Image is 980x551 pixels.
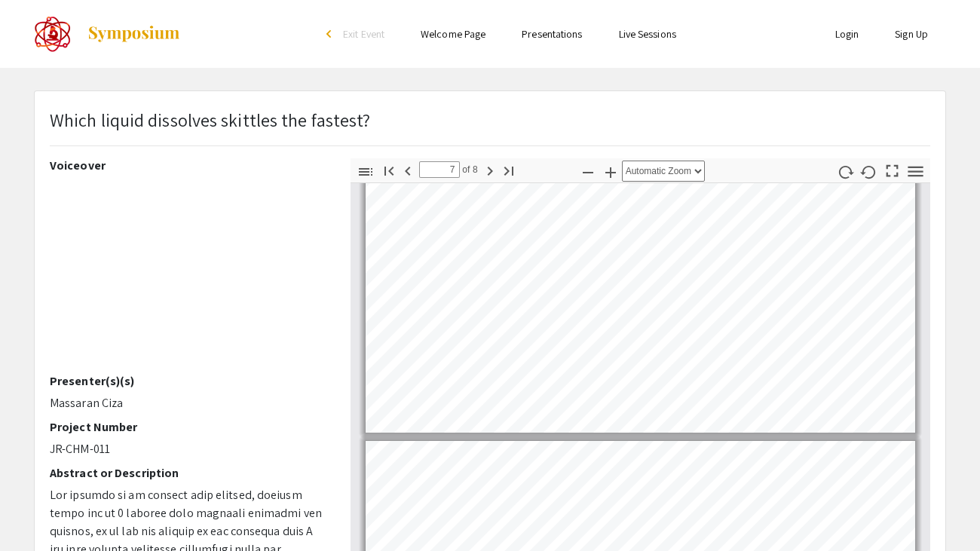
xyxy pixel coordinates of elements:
p: Massaran Ciza [50,394,328,412]
div: Page 7 [359,117,922,439]
img: Symposium by ForagerOne [87,25,181,43]
a: The 2022 CoorsTek Denver Metro Regional Science and Engineering Fair [34,15,181,53]
button: Go to Last Page [496,159,522,181]
select: Zoom [622,161,705,182]
button: Next Page [477,159,503,181]
iframe: YouTube video player [50,179,328,374]
span: of 8 [460,161,478,178]
a: Welcome Page [421,27,485,41]
button: Tools [903,161,929,182]
button: Switch to Presentation Mode [880,158,905,180]
div: arrow_back_ios [326,29,335,38]
a: Login [835,27,859,41]
button: Rotate Clockwise [833,161,859,182]
span: Exit Event [343,27,384,41]
p: JR-CHM-011 [50,440,328,458]
input: Page [419,161,460,178]
img: The 2022 CoorsTek Denver Metro Regional Science and Engineering Fair [34,15,72,53]
a: Live Sessions [619,27,676,41]
a: Presentations [522,27,582,41]
button: Toggle Sidebar [353,161,378,182]
button: Previous Page [395,159,421,181]
a: Sign Up [895,27,928,41]
button: Zoom In [598,161,623,182]
button: Rotate Counterclockwise [856,161,882,182]
button: Go to First Page [376,159,402,181]
h2: Abstract or Description [50,466,328,480]
button: Zoom Out [575,161,601,182]
h2: Presenter(s)(s) [50,374,328,388]
h2: Voiceover [50,158,328,173]
a: https://gosciencegirls.com/skittles-rainbow-dissolving-dye-science-project/ [408,513,850,535]
p: Which liquid dissolves skittles the fastest? [50,106,370,133]
h2: Project Number [50,420,328,434]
